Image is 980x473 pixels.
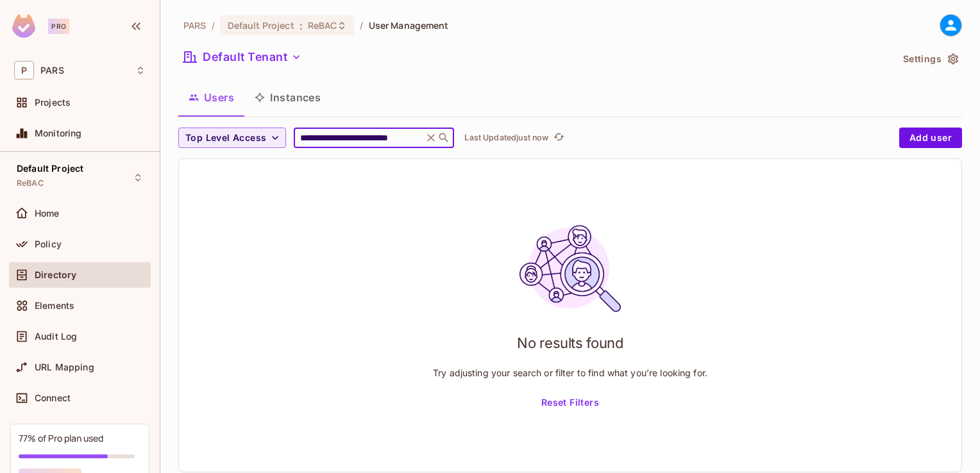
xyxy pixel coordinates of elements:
p: Last Updated just now [464,133,548,143]
span: Top Level Access [185,130,266,146]
span: Policy [35,239,62,249]
span: Click to refresh data [548,130,566,145]
span: the active workspace [183,19,207,31]
span: ReBAC [17,178,44,188]
span: ReBAC [308,19,337,31]
li: / [360,19,363,31]
span: Default Project [228,19,294,31]
span: Elements [35,301,74,311]
button: Add user [899,128,962,148]
button: Top Level Access [178,128,286,148]
p: Try adjusting your search or filter to find what you’re looking for. [433,367,707,379]
span: Audit Log [35,331,77,342]
img: SReyMgAAAABJRU5ErkJggg== [12,14,35,38]
span: User Management [369,19,449,31]
h1: No results found [517,333,623,353]
span: Directory [35,270,76,280]
button: Reset Filters [536,393,604,413]
span: Monitoring [35,128,82,138]
span: URL Mapping [35,362,94,372]
button: Instances [244,81,331,113]
button: Default Tenant [178,47,307,67]
span: Workspace: PARS [40,65,64,76]
li: / [212,19,215,31]
button: Settings [898,49,962,69]
span: P [14,61,34,79]
span: Home [35,208,60,219]
span: Connect [35,393,71,403]
span: Projects [35,97,71,108]
button: Users [178,81,244,113]
div: Pro [48,19,69,34]
div: 77% of Pro plan used [19,432,103,444]
span: refresh [553,131,564,144]
button: refresh [551,130,566,145]
span: Default Project [17,163,83,174]
span: : [299,21,303,31]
